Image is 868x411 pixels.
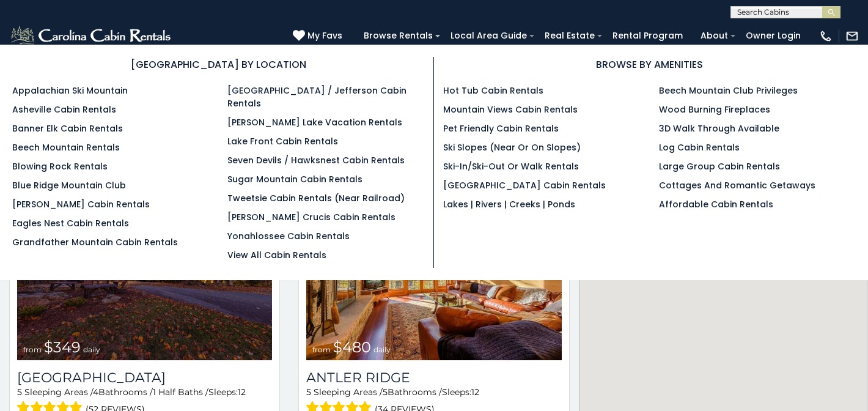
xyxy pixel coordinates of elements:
[659,179,815,191] a: Cottages and Romantic Getaways
[307,29,342,42] span: My Favs
[227,230,350,242] a: Yonahlossee Cabin Rentals
[12,57,424,72] h3: [GEOGRAPHIC_DATA] BY LOCATION
[227,211,395,223] a: [PERSON_NAME] Crucis Cabin Rentals
[539,26,601,45] a: Real Estate
[293,29,345,43] a: My Favs
[12,236,178,248] a: Grandfather Mountain Cabin Rentals
[227,249,326,261] a: View All Cabin Rentals
[659,84,798,97] a: Beech Mountain Club Privileges
[333,338,371,356] span: $480
[740,26,807,45] a: Owner Login
[12,217,129,229] a: Eagles Nest Cabin Rentals
[23,345,42,354] span: from
[17,369,272,386] h3: Diamond Creek Lodge
[12,141,120,154] a: Beech Mountain Rentals
[443,198,575,210] a: Lakes | Rivers | Creeks | Ponds
[12,179,126,191] a: Blue Ridge Mountain Club
[17,369,272,386] a: [GEOGRAPHIC_DATA]
[373,345,391,354] span: daily
[306,369,561,386] a: Antler Ridge
[659,198,773,210] a: Affordable Cabin Rentals
[443,57,856,72] h3: BROWSE BY AMENITIES
[227,135,338,147] a: Lake Front Cabin Rentals
[358,26,439,45] a: Browse Rentals
[227,116,402,128] a: [PERSON_NAME] Lake Vacation Rentals
[606,26,689,45] a: Rental Program
[659,160,780,172] a: Large Group Cabin Rentals
[93,387,98,398] span: 4
[694,26,734,45] a: About
[44,338,81,356] span: $349
[83,345,100,354] span: daily
[306,387,311,398] span: 5
[227,84,406,109] a: [GEOGRAPHIC_DATA] / Jefferson Cabin Rentals
[443,160,579,172] a: Ski-in/Ski-Out or Walk Rentals
[443,103,578,116] a: Mountain Views Cabin Rentals
[227,173,362,185] a: Sugar Mountain Cabin Rentals
[444,26,533,45] a: Local Area Guide
[443,179,606,191] a: [GEOGRAPHIC_DATA] Cabin Rentals
[9,24,174,48] img: White-1-2.png
[659,122,779,135] a: 3D Walk Through Available
[312,345,331,354] span: from
[12,103,116,116] a: Asheville Cabin Rentals
[845,29,859,43] img: mail-regular-white.png
[659,141,740,154] a: Log Cabin Rentals
[153,387,208,398] span: 1 Half Baths /
[238,387,246,398] span: 12
[227,154,405,166] a: Seven Devils / Hawksnest Cabin Rentals
[12,160,108,172] a: Blowing Rock Rentals
[659,103,770,116] a: Wood Burning Fireplaces
[443,122,559,135] a: Pet Friendly Cabin Rentals
[12,84,128,97] a: Appalachian Ski Mountain
[227,192,405,204] a: Tweetsie Cabin Rentals (Near Railroad)
[12,122,123,135] a: Banner Elk Cabin Rentals
[12,198,150,210] a: [PERSON_NAME] Cabin Rentals
[443,84,543,97] a: Hot Tub Cabin Rentals
[17,387,22,398] span: 5
[819,29,833,43] img: phone-regular-white.png
[443,141,581,154] a: Ski Slopes (Near or On Slopes)
[471,387,479,398] span: 12
[383,387,388,398] span: 5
